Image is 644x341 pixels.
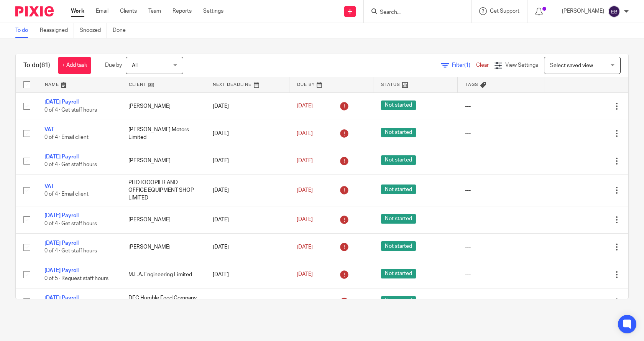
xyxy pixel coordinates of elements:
[205,206,289,233] td: [DATE]
[80,23,107,38] a: Snoozed
[15,23,34,38] a: To do
[452,63,476,68] span: Filter
[205,92,289,120] td: [DATE]
[113,23,131,38] a: Done
[381,100,416,110] span: Not started
[465,157,536,165] div: ---
[121,261,205,288] td: M.L.A. Engineering Limited
[44,276,108,281] span: 0 of 5 · Request staff hours
[381,296,416,306] span: Not started
[121,288,205,315] td: DFC Humble Food Company Ltd
[381,214,416,224] span: Not started
[381,185,416,194] span: Not started
[205,147,289,175] td: [DATE]
[490,8,519,14] span: Get Support
[465,82,478,87] span: Tags
[297,158,313,163] span: [DATE]
[550,63,593,68] span: Select saved view
[297,217,313,222] span: [DATE]
[465,186,536,194] div: ---
[23,61,50,69] h1: To do
[44,191,89,197] span: 0 of 4 · Email client
[121,120,205,147] td: [PERSON_NAME] Motors Limited
[44,213,79,218] a: [DATE] Payroll
[505,63,538,68] span: View Settings
[44,135,89,140] span: 0 of 4 · Email client
[465,298,536,306] div: ---
[121,234,205,261] td: [PERSON_NAME]
[44,248,97,254] span: 0 of 4 · Get staff hours
[58,57,91,74] a: + Add task
[44,184,54,189] a: VAT
[44,107,97,113] span: 0 of 4 · Get staff hours
[381,128,416,137] span: Not started
[205,175,289,206] td: [DATE]
[562,7,604,15] p: [PERSON_NAME]
[44,295,79,301] a: [DATE] Payroll
[15,6,54,16] img: Pixie
[297,104,313,109] span: [DATE]
[71,7,84,15] a: Work
[120,7,137,15] a: Clients
[205,120,289,147] td: [DATE]
[205,234,289,261] td: [DATE]
[148,7,161,15] a: Team
[608,5,620,18] img: svg%3E
[205,288,289,315] td: [DATE]
[132,63,138,68] span: All
[465,102,536,110] div: ---
[297,131,313,136] span: [DATE]
[44,241,79,246] a: [DATE] Payroll
[381,241,416,251] span: Not started
[44,221,97,226] span: 0 of 4 · Get staff hours
[121,147,205,175] td: [PERSON_NAME]
[297,188,313,193] span: [DATE]
[96,7,108,15] a: Email
[465,216,536,224] div: ---
[381,155,416,165] span: Not started
[297,244,313,250] span: [DATE]
[121,92,205,120] td: [PERSON_NAME]
[39,62,50,68] span: (61)
[379,9,448,16] input: Search
[121,206,205,233] td: [PERSON_NAME]
[44,162,97,168] span: 0 of 4 · Get staff hours
[121,175,205,206] td: PHOTOCOPIER AND OFFICE EQUIPMENT SHOP LIMITED
[40,23,74,38] a: Reassigned
[465,130,536,137] div: ---
[44,268,79,273] a: [DATE] Payroll
[465,271,536,278] div: ---
[44,154,79,160] a: [DATE] Payroll
[105,61,122,69] p: Due by
[44,127,54,132] a: VAT
[465,243,536,251] div: ---
[476,63,489,68] a: Clear
[205,261,289,288] td: [DATE]
[464,63,470,68] span: (1)
[203,7,223,15] a: Settings
[172,7,192,15] a: Reports
[297,272,313,277] span: [DATE]
[381,269,416,278] span: Not started
[44,99,79,105] a: [DATE] Payroll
